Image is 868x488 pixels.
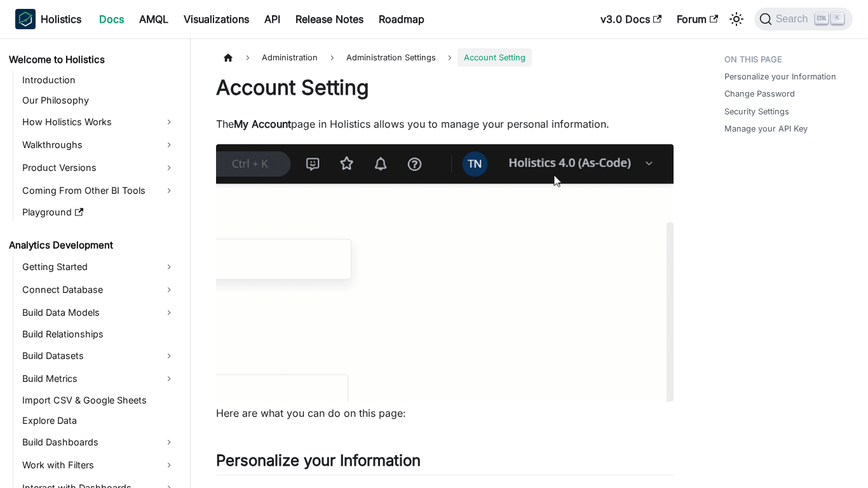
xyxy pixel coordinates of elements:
[18,112,179,132] a: How Holistics Works
[669,9,726,29] a: Forum
[132,9,176,29] a: AMQL
[18,257,179,277] a: Getting Started
[216,75,674,100] h1: Account Setting
[18,455,179,475] a: Work with Filters
[288,9,371,29] a: Release Notes
[15,9,81,29] a: HolisticsHolistics
[18,412,179,430] a: Explore Data
[216,116,674,132] p: The page in Holistics allows you to manage your personal information.
[5,236,179,254] a: Analytics Development
[216,451,674,475] h2: Personalize your Information
[18,180,179,201] a: Coming From Other BI Tools
[18,369,179,389] a: Build Metrics
[92,9,132,29] a: Docs
[831,13,844,24] kbd: K
[176,9,257,29] a: Visualizations
[724,123,808,135] a: Manage your API Key
[18,280,179,300] a: Connect Database
[593,9,669,29] a: v3.0 Docs
[41,11,81,27] b: Holistics
[216,48,240,67] a: Home page
[724,105,789,118] a: Security Settings
[257,9,288,29] a: API
[772,13,816,25] span: Search
[18,135,179,155] a: Walkthroughs
[18,203,179,221] a: Playground
[371,9,432,29] a: Roadmap
[724,88,795,100] a: Change Password
[18,432,179,452] a: Build Dashboards
[18,391,179,409] a: Import CSV & Google Sheets
[18,158,179,178] a: Product Versions
[724,71,836,83] a: Personalize your Information
[754,8,853,30] button: Search (Ctrl+K)
[216,405,674,421] p: Here are what you can do on this page:
[726,9,747,29] button: Switch between dark and light mode (currently light mode)
[216,48,674,67] nav: Breadcrumbs
[18,71,179,89] a: Introduction
[234,118,291,130] strong: My Account
[340,48,442,67] span: Administration Settings
[18,346,179,366] a: Build Datasets
[18,325,179,343] a: Build Relationships
[15,9,36,29] img: Holistics
[458,48,532,67] span: Account Setting
[18,91,179,109] a: Our Philosophy
[5,51,179,69] a: Welcome to Holistics
[255,48,324,67] span: Administration
[18,302,179,323] a: Build Data Models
